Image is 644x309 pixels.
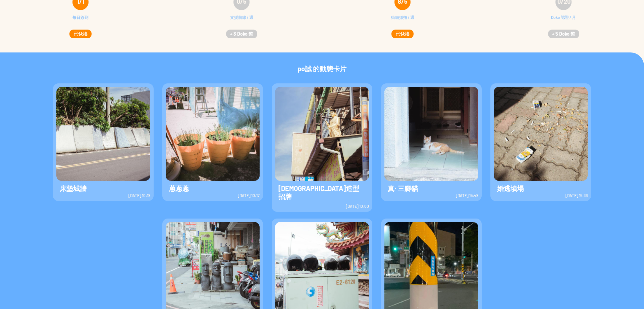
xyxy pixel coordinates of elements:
button: + 5 Doko 幣 [548,30,579,38]
span: [DATE] 15:36 [566,193,588,198]
img: Visruth.jpg not found [384,87,478,181]
div: Doko 認證 / 月 [551,14,576,28]
button: 已兌換 [391,30,414,38]
img: Visruth.jpg not found [166,87,260,181]
span: [DATE] 10:00 [346,204,369,208]
div: 每日簽到 [72,14,89,28]
button: 已兌換 [69,30,92,38]
div: 支援前線 / 週 [230,14,253,28]
span: 真‧ 三腳貓 [384,181,421,196]
img: Visruth.jpg not found [56,87,150,181]
span: [DATE] 15:49 [456,193,478,198]
span: [DATE] 10:17 [238,193,260,198]
div: 街頭抓拍 / 週 [391,14,414,28]
span: [DATE] 10:19 [128,193,150,198]
button: + 3 Doko 幣 [226,30,257,38]
span: 婚逃墳場 [494,181,527,196]
span: 床墊城牆 [56,181,90,196]
img: Visruth.jpg not found [494,87,588,181]
span: [DEMOGRAPHIC_DATA]造型招牌 [275,181,369,204]
img: Visruth.jpg not found [275,87,369,181]
span: 蔥蔥蔥 [166,181,193,196]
